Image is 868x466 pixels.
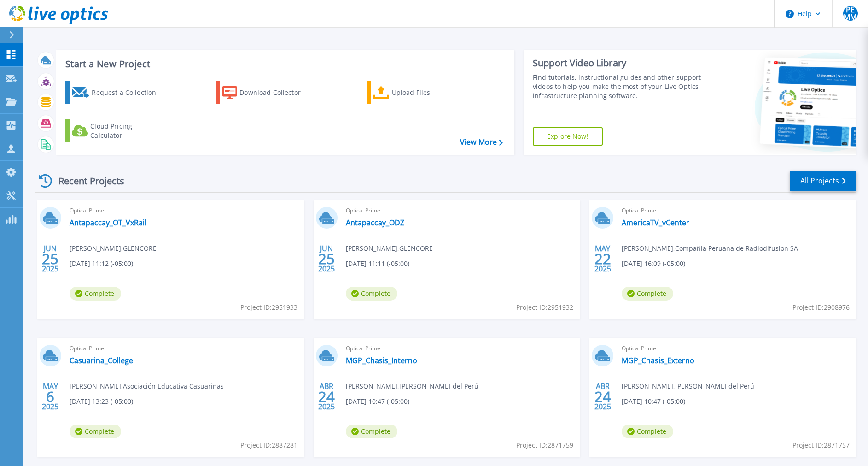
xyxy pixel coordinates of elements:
[346,206,575,216] span: Optical Prime
[346,396,409,407] span: [DATE] 10:47 (-05:00)
[318,380,335,413] div: ABR 2025
[90,122,164,140] div: Cloud Pricing Calculator
[792,440,850,450] span: Project ID: 2871757
[65,119,168,142] a: Cloud Pricing Calculator
[594,242,612,276] div: MAY 2025
[367,81,469,104] a: Upload Files
[622,243,798,254] span: [PERSON_NAME] , Compañia Peruana de Radiodifusion SA
[392,83,466,102] div: Upload Files
[70,206,299,216] span: Optical Prime
[216,81,319,104] a: Download Collector
[594,393,611,401] span: 24
[516,302,573,313] span: Project ID: 2951932
[346,259,409,269] span: [DATE] 11:11 (-05:00)
[622,206,851,216] span: Optical Prime
[70,259,133,269] span: [DATE] 11:12 (-05:00)
[70,356,133,365] a: Casuarina_College
[533,73,702,100] div: Find tutorials, instructional guides and other support videos to help you make the most of your L...
[790,171,856,191] a: All Projects
[42,255,58,263] span: 25
[622,396,685,407] span: [DATE] 10:47 (-05:00)
[346,356,417,365] a: MGP_Chasis_Interno
[622,343,851,354] span: Optical Prime
[622,259,685,269] span: [DATE] 16:09 (-05:00)
[533,57,702,69] div: Support Video Library
[792,302,850,313] span: Project ID: 2908976
[346,425,397,438] span: Complete
[346,243,433,254] span: [PERSON_NAME] , GLENCORE
[346,381,478,391] span: [PERSON_NAME] , [PERSON_NAME] del Perú
[622,381,754,391] span: [PERSON_NAME] , [PERSON_NAME] del Perú
[65,81,168,104] a: Request a Collection
[318,255,335,263] span: 25
[70,243,157,254] span: [PERSON_NAME] , GLENCORE
[65,59,502,69] h3: Start a New Project
[70,218,146,227] a: Antapaccay_OT_VxRail
[240,302,297,313] span: Project ID: 2951933
[346,287,397,301] span: Complete
[70,343,299,354] span: Optical Prime
[622,356,694,365] a: MGP_Chasis_Externo
[594,380,612,413] div: ABR 2025
[516,440,573,450] span: Project ID: 2871759
[622,425,673,438] span: Complete
[41,380,59,413] div: MAY 2025
[70,425,121,438] span: Complete
[346,218,404,227] a: Antapaccay_ODZ
[622,218,689,227] a: AmericaTV_vCenter
[70,381,224,391] span: [PERSON_NAME] , Asociación Educativa Casuarinas
[41,242,59,276] div: JUN 2025
[35,170,137,192] div: Recent Projects
[70,287,121,301] span: Complete
[460,138,503,147] a: View More
[533,127,603,146] a: Explore Now!
[622,287,673,301] span: Complete
[240,440,297,450] span: Project ID: 2887281
[318,242,335,276] div: JUN 2025
[318,393,335,401] span: 24
[346,343,575,354] span: Optical Prime
[594,255,611,263] span: 22
[239,83,313,102] div: Download Collector
[46,393,54,401] span: 6
[70,396,133,407] span: [DATE] 13:23 (-05:00)
[843,6,858,21] span: PEMM
[92,83,165,102] div: Request a Collection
